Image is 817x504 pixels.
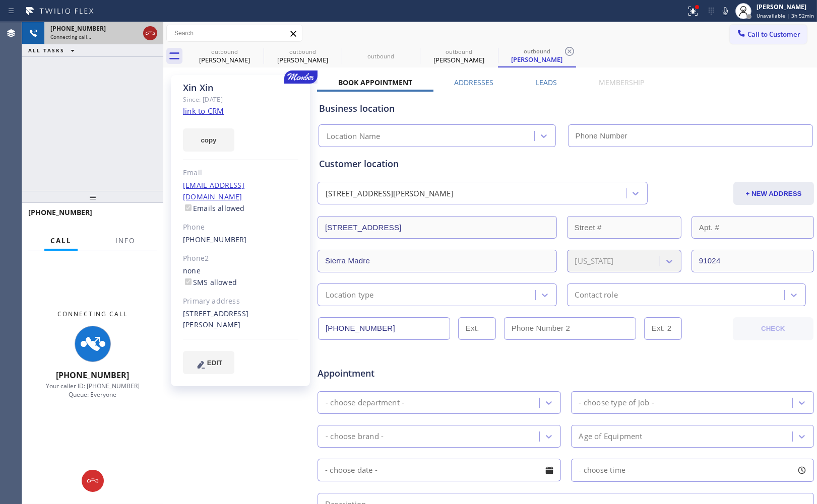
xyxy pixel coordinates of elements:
span: Call [50,236,72,245]
span: [PHONE_NUMBER] [28,207,92,217]
label: Leads [536,78,557,87]
div: Customer location [319,157,812,171]
input: SMS allowed [185,278,192,285]
div: [PERSON_NAME] [499,55,575,64]
span: - choose time - [579,465,631,475]
input: Ext. 2 [644,317,682,340]
input: ZIP [692,250,814,272]
input: City [318,250,557,272]
a: [EMAIL_ADDRESS][DOMAIN_NAME] [183,180,244,201]
div: Xin Xin [265,45,341,67]
input: Street # [567,216,681,239]
div: [PERSON_NAME] [421,55,497,64]
span: Connecting Call [58,310,128,318]
div: outbound [186,48,263,55]
span: [PHONE_NUMBER] [50,24,106,33]
a: [PHONE_NUMBER] [183,235,247,244]
span: Info [115,236,135,245]
button: Hang up [82,470,104,492]
button: copy [183,128,234,152]
span: EDIT [207,359,222,367]
div: Contact role [575,289,618,301]
button: Call [44,231,78,251]
div: Xin Xin [499,45,575,66]
input: Phone Number 2 [504,317,636,340]
div: Location Name [327,130,381,142]
div: [STREET_ADDRESS][PERSON_NAME] [183,308,298,331]
div: [STREET_ADDRESS][PERSON_NAME] [326,188,454,199]
input: Address [318,216,557,239]
input: Phone Number [318,317,450,340]
div: Email [183,167,298,179]
input: - choose date - [318,459,561,481]
span: Call to Customer [747,30,800,39]
span: Connecting call… [50,33,91,40]
button: Call to Customer [730,25,807,44]
div: [PERSON_NAME] [265,55,341,64]
div: [PERSON_NAME] [757,3,814,11]
div: outbound [499,47,575,55]
button: Info [109,231,141,251]
label: Addresses [454,78,493,87]
input: Search [167,25,302,41]
button: + NEW ADDRESS [733,182,814,205]
span: Unavailable | 3h 52min [757,12,814,19]
span: Your caller ID: [PHONE_NUMBER] Queue: Everyone [46,382,140,399]
input: Phone Number [568,124,813,147]
input: Emails allowed [185,204,192,211]
div: outbound [343,52,419,60]
div: none [183,265,298,289]
div: Daniela Pomefil [186,45,263,67]
div: Age of Equipment [579,430,643,442]
label: Emails allowed [183,203,245,213]
button: Mute [718,4,732,18]
div: Phone [183,222,298,233]
div: [PERSON_NAME] [186,55,263,64]
button: EDIT [183,351,234,374]
button: ALL TASKS [22,44,85,56]
div: outbound [265,48,341,55]
button: CHECK [733,317,814,340]
input: Ext. [458,317,496,340]
span: Appointment [318,367,482,380]
a: link to CRM [183,106,224,116]
div: - choose brand - [326,430,384,442]
button: Hang up [143,26,157,40]
span: ALL TASKS [28,47,65,54]
label: Book Appointment [338,78,412,87]
div: Since: [DATE] [183,94,298,105]
span: [PHONE_NUMBER] [56,370,130,381]
div: - choose department - [326,397,404,408]
input: Apt. # [692,216,814,239]
label: Membership [599,78,644,87]
label: SMS allowed [183,277,237,287]
div: Business location [319,102,812,115]
div: Xin Xin [421,45,497,67]
div: Xin Xin [183,82,298,94]
div: Primary address [183,296,298,307]
div: outbound [421,48,497,55]
div: Location type [326,289,374,301]
div: - choose type of job - [579,397,654,408]
div: Phone2 [183,253,298,264]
